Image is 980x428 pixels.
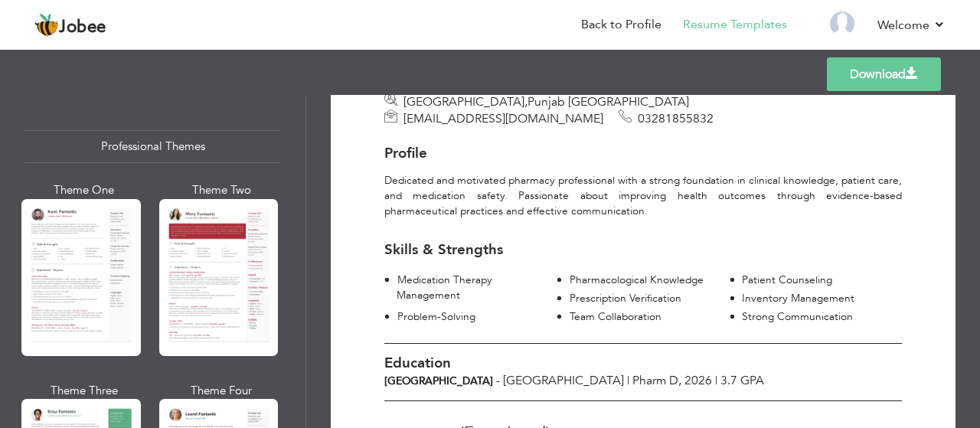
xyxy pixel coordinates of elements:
span: [EMAIL_ADDRESS][DOMAIN_NAME] [403,110,603,127]
a: Resume Templates [683,16,787,34]
div: Pharmacological Knowledge [569,273,729,288]
span: Pharm D [632,372,681,389]
span: , [524,93,528,110]
div: Theme Two [162,182,282,198]
img: Profile Img [830,11,854,36]
span: , [678,372,681,389]
div: Theme Four [162,383,282,399]
div: Theme One [24,182,144,198]
a: Jobee [34,13,106,38]
span: | [715,373,717,388]
a: Back to Profile [581,16,661,34]
span: 3.7 GPA [720,372,764,389]
span: 03281855832 [638,110,714,127]
div: Patient Counseling [742,273,902,288]
div: Prescription Verification [569,291,729,306]
div: Strong Communication [742,309,902,325]
span: | [627,373,629,388]
div: Medication Therapy Management [397,273,557,303]
span: 2026 [684,372,712,389]
h3: Education [384,355,902,371]
a: Welcome [877,16,946,34]
div: Problem-Solving [397,309,557,325]
b: [GEOGRAPHIC_DATA] [384,374,493,388]
span: - [496,373,500,388]
span: [GEOGRAPHIC_DATA] Punjab [GEOGRAPHIC_DATA] [403,93,689,110]
img: jobee.io [34,13,59,38]
div: Professional Themes [24,130,281,163]
div: Theme Three [24,383,144,399]
h3: Skills & Strengths [384,242,902,258]
h3: Profile [384,145,902,162]
div: Team Collaboration [569,309,729,325]
div: Dedicated and motivated pharmacy professional with a strong foundation in clinical knowledge, pat... [373,173,913,219]
span: Jobee [59,19,106,36]
a: Download [827,57,941,91]
div: Inventory Management [742,291,902,306]
span: [GEOGRAPHIC_DATA] [503,372,624,389]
